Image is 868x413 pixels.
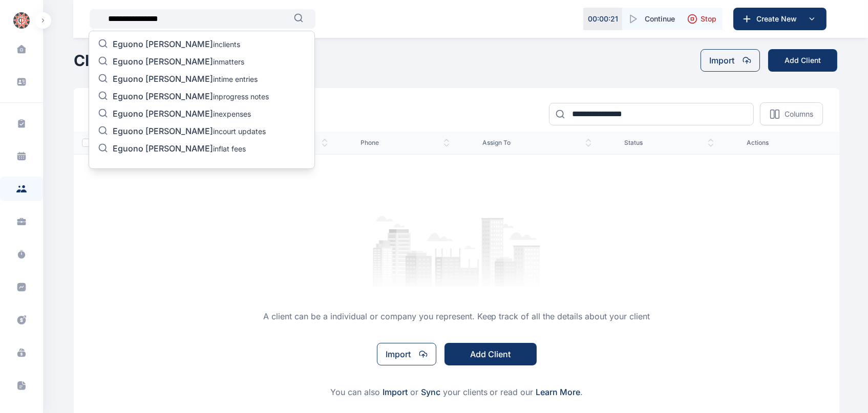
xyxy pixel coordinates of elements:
[113,56,244,69] p: in matters
[361,139,450,147] span: phone
[74,51,118,70] h1: Client
[444,343,537,365] button: Add Client
[421,387,440,397] a: Sync
[113,126,266,138] p: in court updates
[113,143,246,156] p: in flat fees
[645,14,675,24] span: Continue
[622,8,681,30] button: Continue
[681,8,723,30] button: Stop
[113,108,251,121] p: in expenses
[482,139,591,147] span: assign to
[330,386,583,398] div: You can also or your clients or read our .
[113,74,258,86] p: in time entries
[536,387,581,397] a: Learn more
[263,310,650,322] p: A client can be a individual or company you represent. Keep track of all the details about your c...
[733,8,827,30] button: Create New
[760,102,823,125] button: Columns
[113,74,213,84] span: Eguono [PERSON_NAME]
[752,14,806,24] span: Create New
[113,39,213,49] span: Eguono [PERSON_NAME]
[113,39,240,51] p: in clients
[624,139,714,147] span: status
[113,143,213,154] span: Eguono [PERSON_NAME]
[785,109,813,119] p: Columns
[701,49,760,72] button: Import
[113,126,213,136] span: Eguono [PERSON_NAME]
[747,139,823,147] span: actions
[701,14,716,24] span: Stop
[768,49,837,72] button: Add Client
[588,14,618,24] p: 00 : 00 : 21
[113,91,213,101] span: Eguono [PERSON_NAME]
[383,387,408,397] a: Import
[113,91,269,103] p: in progress notes
[377,343,436,365] button: Import
[113,56,213,67] span: Eguono [PERSON_NAME]
[113,108,213,119] span: Eguono [PERSON_NAME]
